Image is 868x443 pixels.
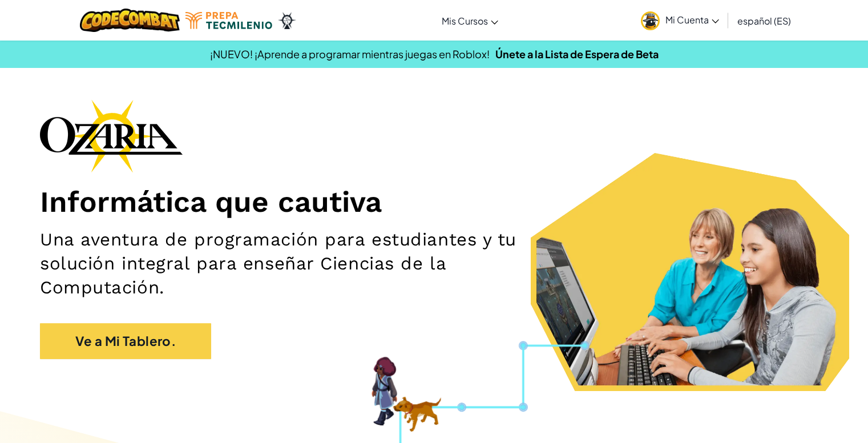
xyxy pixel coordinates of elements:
span: Mi Cuenta [665,14,719,26]
span: ¡NUEVO! ¡Aprende a programar mientras juegas en Roblox! [210,47,490,61]
img: avatar [641,11,660,30]
img: Ozaria [278,12,296,29]
img: Tecmilenio logo [185,12,272,29]
a: Mis Cursos [436,5,504,36]
span: Mis Cursos [442,15,488,27]
h2: Una aventura de programación para estudiantes y tu solución integral para enseñar Ciencias de la ... [40,228,568,300]
a: español (ES) [732,5,797,36]
a: Mi Cuenta [635,2,725,38]
img: CodeCombat logo [80,9,180,32]
span: español (ES) [737,15,791,27]
a: Ve a Mi Tablero. [40,323,211,359]
img: Ozaria branding logo [40,99,183,172]
h1: Informática que cautiva [40,184,828,219]
a: Únete a la Lista de Espera de Beta [495,47,659,61]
